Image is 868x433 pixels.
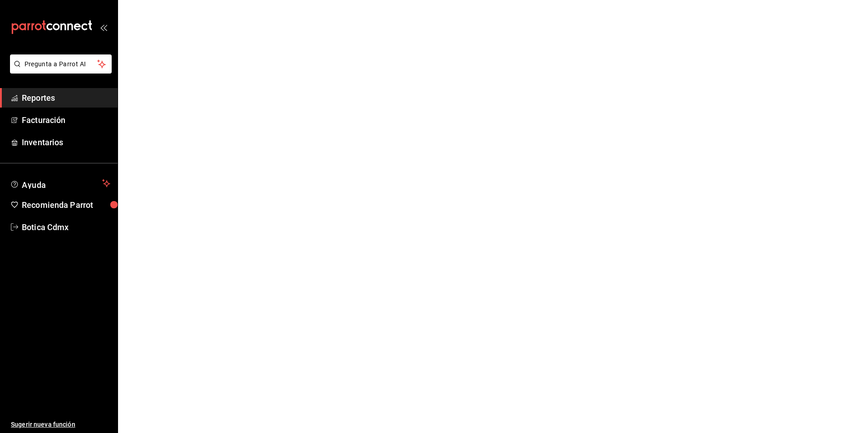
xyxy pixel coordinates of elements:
[22,136,110,148] span: Inventarios
[22,92,110,104] span: Reportes
[6,66,112,75] a: Pregunta a Parrot AI
[10,54,112,74] button: Pregunta a Parrot AI
[25,59,98,69] span: Pregunta a Parrot AI
[22,114,110,126] span: Facturación
[22,221,110,233] span: Botica Cdmx
[100,24,107,31] button: open_drawer_menu
[11,420,110,429] span: Sugerir nueva función
[22,199,110,211] span: Recomienda Parrot
[22,178,99,189] span: Ayuda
